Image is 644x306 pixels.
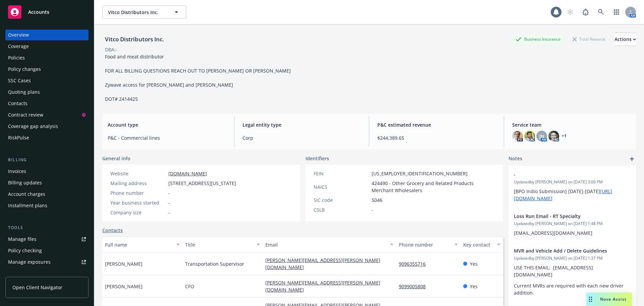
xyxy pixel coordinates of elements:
[5,52,89,63] a: Policies
[265,279,380,293] a: [PERSON_NAME][EMAIL_ADDRESS][PERSON_NAME][DOMAIN_NAME]
[168,209,170,216] span: -
[5,189,89,200] a: Account charges
[372,206,373,213] span: -
[562,134,567,138] a: +1
[586,293,595,306] div: Drag to move
[102,5,186,19] button: Vitco Distributors Inc.
[548,131,559,141] img: photo
[377,134,496,141] span: $244,389.65
[5,234,89,245] a: Manage files
[168,199,170,206] span: -
[399,261,431,267] a: 9096355716
[372,196,382,204] span: 5046
[243,121,361,128] span: Legal entity type
[8,268,52,279] div: Manage certificates
[8,121,58,132] div: Coverage gap analysis
[5,75,89,86] a: SSC Cases
[8,87,40,97] div: Quoting plans
[5,30,89,40] a: Overview
[614,33,636,46] div: Actions
[105,283,143,290] span: [PERSON_NAME]
[614,33,636,46] button: Actions
[372,180,495,194] span: 424490 - Other Grocery and Related Products Merchant Wholesalers
[8,189,45,200] div: Account charges
[8,245,42,256] div: Policy checking
[265,241,386,248] div: Email
[470,260,478,267] span: Yes
[110,170,166,177] div: Website
[8,166,26,177] div: Invoices
[628,155,636,163] a: add
[8,75,31,86] div: SSC Cases
[102,227,123,234] a: Contacts
[265,257,380,270] a: [PERSON_NAME][EMAIL_ADDRESS][PERSON_NAME][DOMAIN_NAME]
[8,64,41,75] div: Policy changes
[5,224,89,231] div: Tools
[514,171,613,178] span: -
[306,155,329,162] span: Identifiers
[5,132,89,143] a: RiskPulse
[314,196,369,204] div: SIC code
[185,260,244,267] span: Transportation Supervisor
[8,110,43,120] div: Contract review
[168,180,236,187] span: [STREET_ADDRESS][US_STATE]
[5,157,89,163] div: Billing
[105,241,172,248] div: Full name
[463,241,493,248] div: Key contact
[514,179,631,185] span: Updated by [PERSON_NAME] on [DATE] 3:06 PM
[314,206,369,213] div: CSLB
[514,213,613,220] span: Loss Run Email - RT Specialty
[5,98,89,109] a: Contacts
[182,236,263,253] button: Title
[579,5,592,19] a: Report a Bug
[108,121,226,128] span: Account type
[514,221,631,227] span: Updated by [PERSON_NAME] on [DATE] 1:48 PM
[524,131,535,141] img: photo
[514,247,613,254] span: MVR and Vehicle Add / Delete Guidelines
[102,155,130,162] span: General info
[377,121,496,128] span: P&C estimated revenue
[8,177,42,188] div: Billing updates
[5,3,89,21] a: Accounts
[514,188,631,202] p: [BPO Indio Submission] [DATE]-[DATE]
[5,110,89,120] a: Contract review
[28,9,49,15] span: Accounts
[470,283,478,290] span: Yes
[314,170,369,177] div: FEIN
[594,5,608,19] a: Search
[512,35,564,43] div: Business Insurance
[5,64,89,75] a: Policy changes
[8,257,51,267] div: Manage exposures
[185,241,253,248] div: Title
[8,98,28,109] div: Contacts
[110,199,166,206] div: Year business started
[396,236,460,253] button: Phone number
[105,46,117,53] div: DBA: -
[314,183,369,190] div: NAICS
[5,121,89,132] a: Coverage gap analysis
[586,293,632,306] button: Nova Assist
[243,134,361,141] span: Corp
[8,200,47,211] div: Installment plans
[12,284,62,291] span: Open Client Navigator
[8,132,29,143] div: RiskPulse
[508,166,636,207] div: -Updatedby [PERSON_NAME] on [DATE] 3:06 PM[BPO Indio Submission] [DATE]-[DATE][URL][DOMAIN_NAME]
[508,207,636,242] div: Loss Run Email - RT SpecialtyUpdatedby [PERSON_NAME] on [DATE] 1:48 PM[EMAIL_ADDRESS][DOMAIN_NAME]
[108,134,226,141] span: P&C - Commercial lines
[5,200,89,211] a: Installment plans
[5,245,89,256] a: Policy checking
[514,282,631,296] p: Current MVRs are required with each new driver addition.
[399,241,450,248] div: Phone number
[539,133,544,140] span: JN
[110,180,166,187] div: Mailing address
[102,35,167,44] div: Vitco Distributors Inc.
[563,5,577,19] a: Start snowing
[5,41,89,52] a: Coverage
[185,283,194,290] span: CFO
[600,296,627,302] span: Nova Assist
[110,209,166,216] div: Company size
[5,177,89,188] a: Billing updates
[399,283,431,290] a: 9099005808
[508,155,522,163] span: Notes
[610,5,623,19] a: Switch app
